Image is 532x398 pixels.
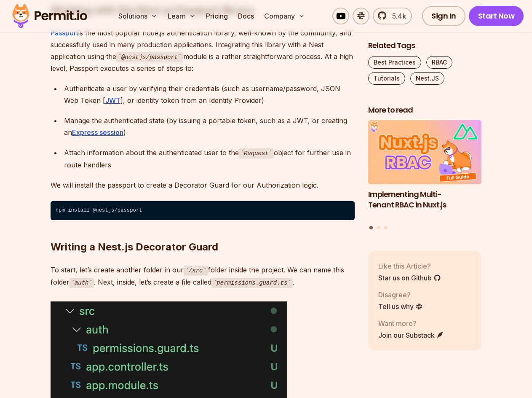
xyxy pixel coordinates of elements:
[72,128,123,137] a: Express session
[116,52,183,62] code: @nestjs/passport
[369,226,373,230] button: Go to slide 1
[51,207,355,254] h2: Writing a Nest.js Decorator Guard
[410,72,444,85] a: Nest.JS
[235,8,257,24] a: Docs
[64,115,355,138] div: Manage the authenticated state (by issuing a portable token, such as a JWT, or creating an )
[422,6,465,26] a: Sign In
[51,29,78,37] a: Passport
[239,148,274,159] code: Request
[373,8,412,24] a: 5.4k
[378,261,441,271] p: Like this Article?
[211,278,293,288] code: permissions.guard.ts
[384,226,388,229] button: Go to slide 3
[368,72,405,85] a: Tutorials
[164,8,199,24] button: Learn
[8,2,91,30] img: Permit logo
[70,278,94,288] code: auth
[387,11,406,21] span: 5.4k
[51,201,355,221] code: npm install @nestjs/passport
[378,290,423,300] p: Disagree?
[378,273,441,283] a: Star us on Github
[368,121,482,231] div: Posts
[64,147,355,171] div: Attach information about the authenticated user to the object for further use in route handlers
[368,121,482,221] li: 1 of 3
[184,266,208,276] code: /src
[105,96,120,105] a: JWT
[368,105,482,116] h2: More to read
[469,6,524,26] a: Start Now
[261,8,308,24] button: Company
[368,40,482,51] h2: Related Tags
[51,264,355,288] p: To start, let’s create another folder in our folder inside the project. We can name this folder ....
[426,56,452,69] a: RBAC
[378,318,444,328] p: Want more?
[368,56,421,69] a: Best Practices
[368,121,482,185] img: Implementing Multi-Tenant RBAC in Nuxt.js
[51,27,355,75] p: is the most popular node.js authentication library, well-known by the community, and successfully...
[51,179,355,191] p: We will install the passport to create a Decorator Guard for our Authorization logic.
[378,330,444,340] a: Join our Substack
[377,226,380,229] button: Go to slide 2
[115,8,161,24] button: Solutions
[203,8,231,24] a: Pricing
[368,121,482,221] a: Implementing Multi-Tenant RBAC in Nuxt.jsImplementing Multi-Tenant RBAC in Nuxt.js
[368,189,482,210] h3: Implementing Multi-Tenant RBAC in Nuxt.js
[378,301,423,312] a: Tell us why
[64,83,355,106] div: Authenticate a user by verifying their credentials (such as username/password, JSON Web Token [ ]...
